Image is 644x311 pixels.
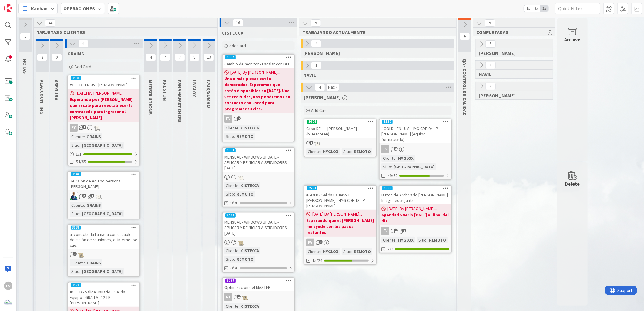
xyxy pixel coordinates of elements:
[320,248,321,255] span: :
[68,150,139,158] div: 1/1
[224,133,234,140] div: Sitio
[229,43,249,48] span: Add Card...
[68,81,139,89] div: #GOLD - EN-UV - [PERSON_NAME]
[380,145,451,153] div: FV
[239,182,240,189] span: :
[392,163,436,170] div: [GEOGRAPHIC_DATA]
[68,225,139,230] div: 3538
[75,64,94,69] span: Add Card...
[31,5,48,12] span: Kanban
[80,142,124,149] div: [GEOGRAPHIC_DATA]
[224,293,232,301] div: NF
[76,90,126,96] span: [DATE] By [PERSON_NAME]...
[222,212,295,273] a: 3469MENSUAL - WINDOWS UPDATE - APLICAR Y REINICIAR A SERVIDORES - [DATE]Cliente:CISTECCASitio:REM...
[68,177,139,190] div: Revisión de equipo personal [PERSON_NAME]
[175,54,185,61] span: 7
[320,148,321,155] span: :
[342,248,351,255] div: Sitio
[321,248,340,255] div: HYGLOX
[82,125,86,129] span: 1
[381,212,449,224] b: Agendado verlo [DATE] al final del dia
[223,55,294,68] div: 3607Cambio de monitor - Escalar con DELL
[379,119,452,180] a: 3539#GOLD - EN - UV - HYG-CDE-04-LP - [PERSON_NAME] (equipo formateado)FVCliente:HYGLOXSitio:[GEO...
[304,119,376,138] div: 3604Caso DELL - [PERSON_NAME] (bluescreen)
[68,75,139,81] div: 3531
[4,4,12,12] img: Visit kanbanzone.com
[240,182,260,189] div: CISTECCA
[68,75,139,89] div: 3531#GOLD - EN-UV - [PERSON_NAME]
[342,148,351,155] div: Sitio
[78,40,89,47] span: 6
[22,59,28,74] span: NOTAS
[189,54,200,61] span: 8
[63,5,95,12] b: OPERACIONES
[70,133,84,140] div: Cliente
[223,55,294,60] div: 3607
[239,247,240,254] span: :
[307,120,317,124] div: 3604
[225,279,236,283] div: 2099
[381,227,389,235] div: FV
[312,257,322,264] span: 15/24
[148,80,154,115] span: MEDSOLUTIONS
[84,259,85,266] span: :
[68,288,139,307] div: #GOLD - Salida Usuario + Salida Equipo - GRA-LAT-12-LP - [PERSON_NAME]
[379,185,452,253] a: 3588Buzon de Archivado [PERSON_NAME] Imágenes adjuntas[DATE] By [PERSON_NAME]...Agendado verlo [D...
[223,218,294,237] div: MENSUAL - WINDOWS UPDATE - APLICAR Y REINICIAR A SERVIDORES - [DATE]
[309,141,313,145] span: 1
[319,240,323,244] span: 4
[235,256,255,263] div: REMOTO
[485,83,496,90] span: 4
[225,213,236,218] div: 3469
[380,119,451,125] div: 3539
[160,54,170,61] span: 4
[460,33,470,40] span: 6
[230,69,280,75] span: [DATE] By [PERSON_NAME]...
[306,248,320,255] div: Cliente
[223,213,294,237] div: 3469MENSUAL - WINDOWS UPDATE - APLICAR Y REINICIAR A SERVIDORES - [DATE]
[381,155,396,162] div: Cliente
[428,237,448,243] div: REMOTO
[387,172,397,179] span: 49/72
[328,86,337,89] div: Max 4
[315,84,325,91] span: 4
[427,237,428,243] span: :
[381,237,396,243] div: Cliente
[73,252,77,256] span: 4
[224,115,232,123] div: FV
[68,172,139,190] div: 3544Revisión de equipo personal [PERSON_NAME]
[396,237,397,243] span: :
[70,192,78,200] img: GA
[380,227,451,235] div: FV
[68,283,139,288] div: 3570
[54,80,60,100] span: ASEGURA
[225,148,236,152] div: 3608
[70,202,84,209] div: Cliente
[240,125,260,131] div: CISTECCA
[555,3,600,14] input: Quick Filter...
[381,163,391,170] div: Sitio
[402,229,406,232] span: 2
[230,265,238,271] span: 0/30
[304,191,376,210] div: #GOLD - Salida Usuario + [PERSON_NAME] - HYG-CDE-13-LP - [PERSON_NAME]
[239,125,240,131] span: :
[76,159,86,165] span: 54/65
[70,142,79,149] div: Sitio
[70,96,138,121] b: Esperando por [PERSON_NAME] que escale para reestablecer la contraseña para ingresar al [PERSON_N...
[162,80,168,101] span: KRESTON
[68,283,139,307] div: 3570#GOLD - Salida Usuario + Salida Equipo - GRA-LAT-12-LP - [PERSON_NAME]
[90,194,94,198] span: 1
[302,29,449,35] span: TRABAJANDO ACTUALMENTE
[380,186,451,191] div: 3588
[67,171,140,219] a: 3544Revisión de equipo personal [PERSON_NAME]GACliente:GRAINSSitio:[GEOGRAPHIC_DATA]
[387,206,437,212] span: [DATE] By [PERSON_NAME]...
[4,299,12,307] img: avatar
[303,50,340,56] span: GABRIEL
[223,278,294,291] div: 2099Optimización del MASTER
[312,211,362,217] span: [DATE] By [PERSON_NAME]...
[191,80,197,97] span: HYGLOX
[68,124,139,132] div: FV
[71,226,81,230] div: 3538
[45,19,55,27] span: 44
[85,259,102,266] div: GRAINS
